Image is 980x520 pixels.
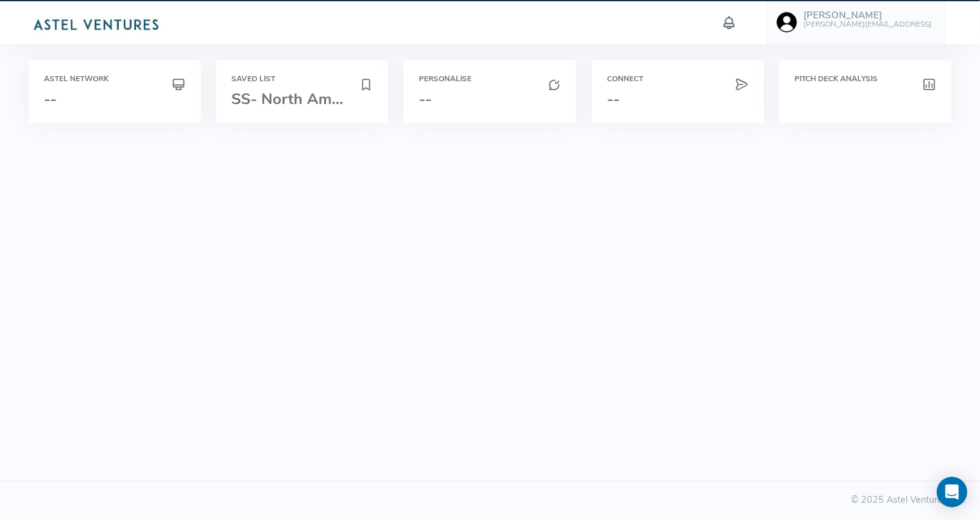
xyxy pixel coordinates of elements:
[44,89,57,109] span: --
[15,493,965,507] div: © 2025 Astel Ventures Ltd.
[44,75,186,83] h6: Astel Network
[607,89,620,109] span: --
[231,75,373,83] h6: Saved List
[607,75,749,83] h6: Connect
[794,75,936,83] h6: Pitch Deck Analysis
[419,75,561,83] h6: Personalise
[777,12,797,32] img: user-image
[231,89,343,109] span: SS- North Am...
[803,10,932,21] h5: [PERSON_NAME]
[937,477,967,507] div: Open Intercom Messenger
[419,89,432,109] span: --
[803,20,932,29] h6: [PERSON_NAME][EMAIL_ADDRESS]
